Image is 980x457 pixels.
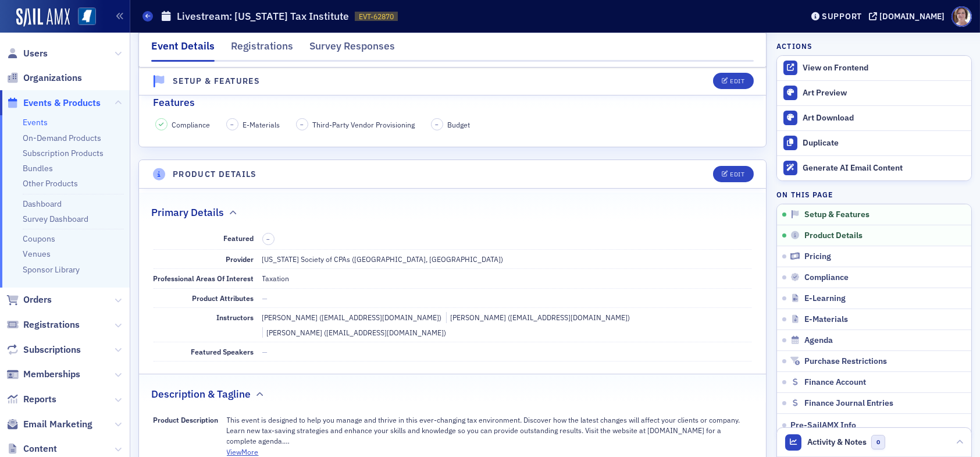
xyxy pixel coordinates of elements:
a: Coupons [23,233,55,244]
div: Art Preview [803,88,965,98]
span: Product Attributes [193,293,254,303]
a: On-Demand Products [23,133,101,143]
a: Content [6,442,57,455]
button: ViewMore [227,447,259,457]
span: Instructors [217,313,254,322]
span: Compliance [172,119,210,130]
span: E-Materials [804,314,848,325]
span: Profile [952,6,972,27]
div: [DOMAIN_NAME] [879,11,945,22]
h1: Livestream: [US_STATE] Tax Institute [177,9,349,23]
a: Memberships [6,368,80,381]
a: Art Download [777,105,971,130]
span: – [436,121,439,129]
div: View on Frontend [803,63,965,73]
a: Venues [23,249,51,259]
a: Events [23,117,48,127]
div: Event Details [151,38,215,62]
span: EVT-62870 [359,12,394,22]
span: Finance Account [804,377,866,388]
div: Edit [730,171,744,178]
div: Edit [730,79,744,85]
span: Featured Speakers [191,347,254,356]
span: Orders [23,293,52,306]
button: Generate AI Email Content [777,155,971,180]
span: — [262,347,268,356]
a: Users [6,47,48,60]
div: Taxation [262,273,290,284]
span: Users [23,47,48,60]
div: Art Download [803,113,965,123]
a: Sponsor Library [23,264,80,275]
span: Activity & Notes [808,436,867,448]
span: Budget [447,119,470,130]
div: Generate AI Email Content [803,163,965,173]
a: Subscription Products [23,148,104,158]
span: Pricing [804,251,831,262]
span: Third-Party Vendor Provisioning [312,119,415,130]
span: Pre-SailAMX Info [790,420,856,430]
span: Email Marketing [23,418,92,431]
a: Subscriptions [6,343,81,356]
a: Registrations [6,318,80,331]
span: Featured [224,233,254,243]
div: Support [822,11,862,22]
button: Edit [713,73,753,90]
div: Registrations [231,38,293,60]
h2: Primary Details [151,205,224,220]
img: SailAMX [16,8,70,27]
a: Organizations [6,72,82,84]
div: [PERSON_NAME] ([EMAIL_ADDRESS][DOMAIN_NAME]) [262,327,447,338]
span: 0 [871,435,886,449]
span: – [266,235,270,243]
div: [PERSON_NAME] ([EMAIL_ADDRESS][DOMAIN_NAME]) [262,312,442,323]
span: Agenda [804,335,833,346]
h2: Description & Tagline [151,387,251,402]
h4: Product Details [173,168,257,180]
h2: Features [154,95,195,110]
span: Events & Products [23,97,101,109]
div: Duplicate [803,138,965,148]
h4: On this page [776,189,972,200]
span: Organizations [23,72,82,84]
span: Subscriptions [23,343,81,356]
span: Finance Journal Entries [804,398,893,409]
a: Events & Products [6,97,101,109]
a: Orders [6,293,52,306]
span: Product Description [154,415,219,424]
span: Professional Areas Of Interest [154,274,254,283]
a: Email Marketing [6,418,92,431]
span: Provider [226,254,254,264]
span: Compliance [804,272,849,283]
span: Registrations [23,318,80,331]
h4: Actions [776,41,812,51]
span: E-Learning [804,293,846,304]
button: [DOMAIN_NAME] [869,12,949,20]
a: Bundles [23,163,53,173]
span: – [301,121,304,129]
a: View Homepage [70,8,96,27]
a: Survey Dashboard [23,214,88,224]
div: Survey Responses [309,38,395,60]
span: Setup & Features [804,210,869,220]
button: Duplicate [777,130,971,155]
a: Art Preview [777,81,971,105]
span: Reports [23,393,56,406]
a: Other Products [23,178,78,189]
span: Purchase Restrictions [804,356,887,367]
span: — [262,293,268,303]
a: View on Frontend [777,56,971,80]
span: – [231,121,234,129]
span: Content [23,442,57,455]
button: Edit [713,166,753,182]
span: Memberships [23,368,80,381]
span: [US_STATE] Society of CPAs ([GEOGRAPHIC_DATA], [GEOGRAPHIC_DATA]) [262,254,504,264]
a: Dashboard [23,199,62,209]
a: Reports [6,393,56,406]
img: SailAMX [78,8,96,26]
span: Product Details [804,231,863,241]
p: This event is designed to help you manage and thrive in this ever-changing tax environment. Disco... [227,415,752,447]
h4: Setup & Features [173,75,260,87]
span: E-Materials [243,119,280,130]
